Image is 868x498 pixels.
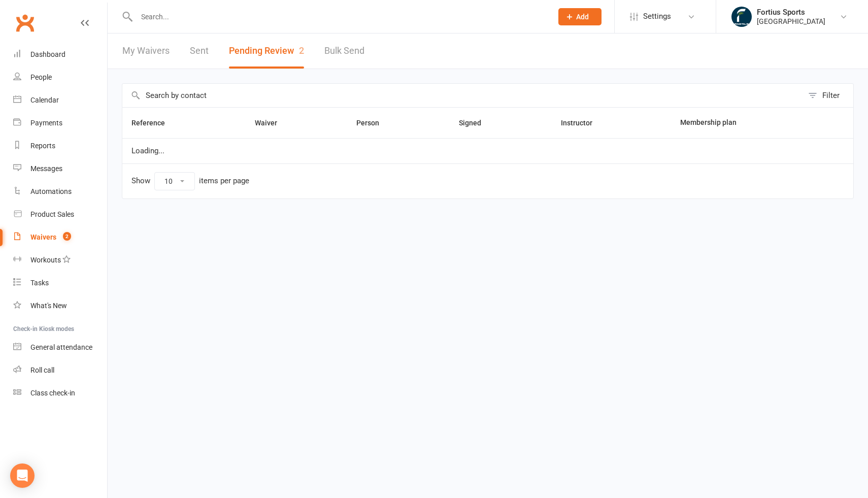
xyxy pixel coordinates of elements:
div: Workouts [30,256,61,264]
a: What's New [13,294,107,317]
a: Dashboard [13,43,107,66]
a: Tasks [13,272,107,294]
a: People [13,66,107,89]
span: Add [576,13,589,21]
a: My Waivers [122,34,170,69]
span: Instructor [561,119,604,127]
span: Waiver [255,119,288,127]
a: Messages [13,157,107,180]
div: General attendance [30,343,92,351]
span: 2 [299,45,304,56]
button: Pending Review2 [229,34,304,69]
button: Reference [131,117,176,129]
th: Membership plan [671,108,817,138]
div: Open Intercom Messenger [10,463,35,488]
a: Reports [13,135,107,157]
div: [GEOGRAPHIC_DATA] [757,17,825,26]
td: Loading... [122,138,853,163]
a: Waivers 2 [13,226,107,249]
div: Tasks [30,279,49,287]
span: Reference [131,119,176,127]
span: Signed [459,119,492,127]
button: Add [558,8,602,25]
div: Fortius Sports [757,8,825,17]
div: Payments [30,119,62,127]
a: Roll call [13,359,107,382]
button: Filter [803,84,853,107]
div: Dashboard [30,50,65,58]
a: Bulk Send [324,34,364,69]
span: Settings [643,5,671,28]
span: 2 [63,232,71,241]
div: Show [131,172,249,190]
div: Roll call [30,366,54,374]
div: Messages [30,164,62,173]
div: items per page [199,177,249,185]
a: General attendance kiosk mode [13,336,107,359]
button: Instructor [561,117,604,129]
div: People [30,73,52,81]
img: thumb_image1743802567.png [731,7,752,27]
a: Sent [190,34,209,69]
div: Waivers [30,233,56,241]
div: Filter [822,89,840,102]
div: Reports [30,142,55,150]
button: Person [356,117,390,129]
button: Signed [459,117,492,129]
a: Clubworx [12,10,38,36]
a: Calendar [13,89,107,112]
div: Product Sales [30,210,74,218]
div: Calendar [30,96,59,104]
div: Class check-in [30,389,75,397]
a: Class kiosk mode [13,382,107,405]
a: Automations [13,180,107,203]
a: Payments [13,112,107,135]
span: Person [356,119,390,127]
div: What's New [30,302,67,310]
a: Workouts [13,249,107,272]
input: Search... [133,10,545,24]
input: Search by contact [122,84,803,107]
button: Waiver [255,117,288,129]
div: Automations [30,187,72,195]
a: Product Sales [13,203,107,226]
